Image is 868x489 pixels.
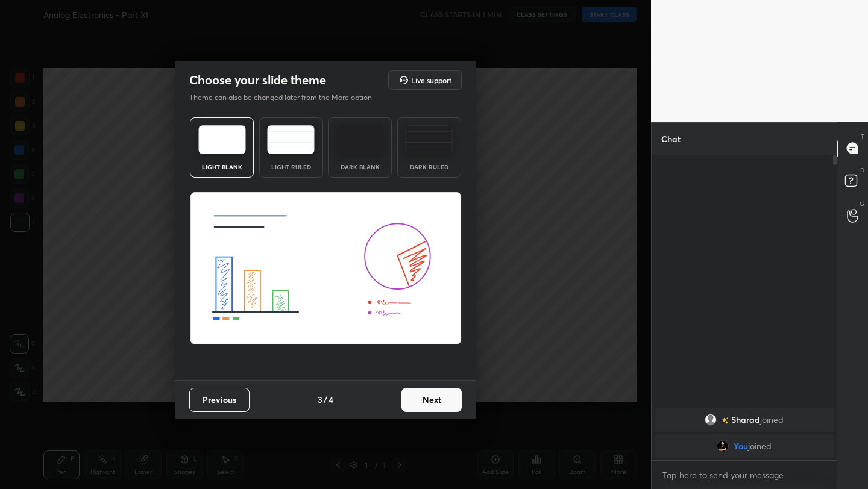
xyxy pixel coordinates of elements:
img: ae2dc78aa7324196b3024b1bd2b41d2d.jpg [717,440,729,452]
img: lightTheme.e5ed3b09.svg [198,125,246,154]
div: Light Ruled [267,164,315,170]
p: T [861,132,864,141]
span: You [734,441,748,451]
h4: 3 [318,393,322,406]
button: Previous [189,388,250,412]
img: no-rating-badge.077c3623.svg [722,417,729,423]
p: G [860,199,864,208]
p: D [860,166,864,175]
h4: / [324,393,327,406]
span: joined [760,415,784,425]
span: Sharad [731,415,760,425]
img: lightRuledTheme.5fabf969.svg [267,125,315,154]
img: darkTheme.f0cc69e5.svg [336,125,384,154]
p: Theme can also be changed later from the More option [189,92,385,103]
h4: 4 [329,393,333,406]
div: Dark Ruled [405,164,453,170]
img: lightThemeBanner.fbc32fad.svg [190,192,462,345]
img: darkRuledTheme.de295e13.svg [405,125,453,154]
h5: Live support [411,76,451,84]
div: grid [652,405,837,461]
p: Chat [652,123,690,155]
span: joined [748,441,772,451]
h2: Choose your slide theme [189,72,326,88]
div: Dark Blank [336,164,384,170]
button: Next [401,388,462,412]
img: default.png [705,414,717,426]
div: Light Blank [198,164,246,170]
